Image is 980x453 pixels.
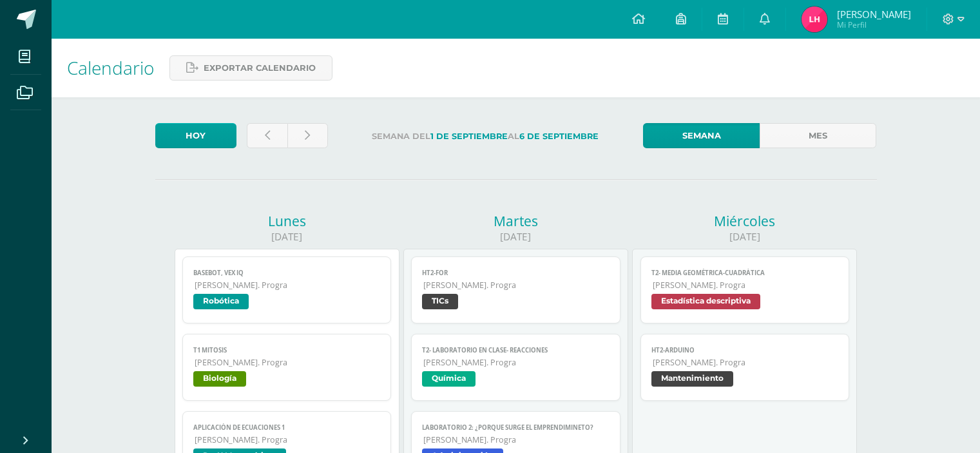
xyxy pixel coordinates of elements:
label: Semana del al [338,123,633,149]
a: T2- Media Geométrica-Cuadrática[PERSON_NAME]. PrograEstadística descriptiva [640,256,850,323]
span: Química [422,371,476,387]
div: Martes [403,212,628,230]
span: Estadística descriptiva [651,294,760,309]
a: T1 Mitosis[PERSON_NAME]. PrograBiología [182,334,392,401]
span: [PERSON_NAME]. Progra [423,357,610,368]
span: LABORATORIO 2: ¿Porque surge el emprendimineto? [422,423,610,432]
span: [PERSON_NAME]. Progra [195,357,381,368]
div: Lunes [175,212,399,230]
span: [PERSON_NAME]. Progra [653,280,839,291]
a: Semana [643,123,760,148]
span: T2- Laboratorio en clase- reacciones [422,346,610,354]
span: [PERSON_NAME] [837,8,911,21]
a: Basebot, Vex IQ[PERSON_NAME]. PrograRobótica [182,256,392,323]
a: Hoy [155,123,236,148]
span: [PERSON_NAME]. Progra [423,280,610,291]
a: HT2-Arduino[PERSON_NAME]. PrograMantenimiento [640,334,850,401]
span: Mi Perfil [837,19,911,30]
span: Biología [193,371,246,387]
a: T2- Laboratorio en clase- reacciones[PERSON_NAME]. PrograQuímica [411,334,620,401]
span: [PERSON_NAME]. Progra [653,357,839,368]
span: HT2-FOR [422,269,610,277]
a: HT2-FOR[PERSON_NAME]. PrograTICs [411,256,620,323]
span: Basebot, Vex IQ [193,269,381,277]
span: Exportar calendario [204,56,316,80]
div: [DATE] [632,230,857,244]
span: Calendario [67,55,154,80]
span: [PERSON_NAME]. Progra [195,434,381,445]
img: d0dbf126e2d93b89629ca80448af7d1a.png [802,6,827,32]
div: [DATE] [175,230,399,244]
strong: 1 de Septiembre [430,131,508,141]
span: HT2-Arduino [651,346,839,354]
span: [PERSON_NAME]. Progra [195,280,381,291]
div: Miércoles [632,212,857,230]
span: [PERSON_NAME]. Progra [423,434,610,445]
span: T2- Media Geométrica-Cuadrática [651,269,839,277]
span: T1 Mitosis [193,346,381,354]
span: Robótica [193,294,249,309]
strong: 6 de Septiembre [519,131,599,141]
div: [DATE] [403,230,628,244]
a: Exportar calendario [169,55,332,81]
a: Mes [760,123,876,148]
span: Mantenimiento [651,371,733,387]
span: Aplicación de ecuaciones 1 [193,423,381,432]
span: TICs [422,294,458,309]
